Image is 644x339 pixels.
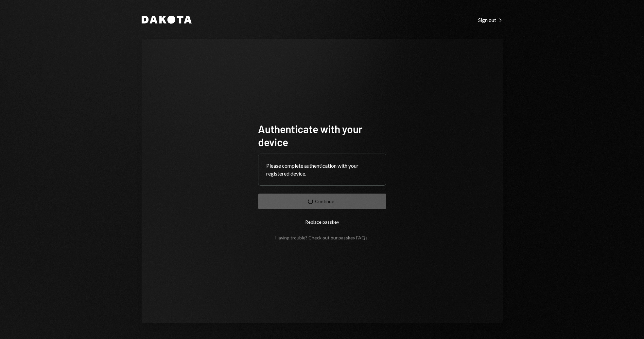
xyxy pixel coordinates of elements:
div: Having trouble? Check out our . [275,235,369,240]
a: passkey FAQs [339,235,368,241]
button: Replace passkey [258,214,386,230]
a: Sign out [478,16,503,23]
h1: Authenticate with your device [258,122,386,148]
div: Please complete authentication with your registered device. [266,162,378,178]
div: Sign out [478,17,503,23]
